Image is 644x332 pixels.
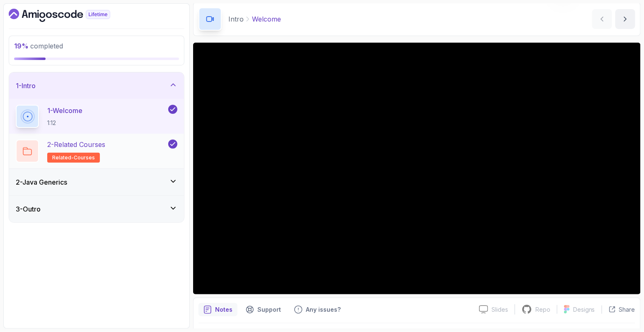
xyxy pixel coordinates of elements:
p: Share [619,306,635,314]
button: Feedback button [289,303,346,316]
p: Welcome [252,14,281,24]
p: Slides [491,306,508,314]
button: notes button [199,303,237,316]
button: next content [615,9,635,29]
button: 2-Related Coursesrelated-courses [16,140,177,163]
p: Any issues? [306,306,341,314]
h3: 3 - Outro [16,204,41,214]
iframe: 1 - Hi [193,43,641,294]
p: Notes [215,306,232,314]
p: Intro [228,14,244,24]
span: related-courses [52,154,95,161]
button: 1-Intro [9,72,184,99]
p: 1 - Welcome [47,106,82,115]
button: 1-Welcome1:12 [16,105,177,128]
button: Share [602,306,635,314]
button: 3-Outro [9,196,184,222]
button: Support button [241,303,286,316]
p: Support [257,306,281,314]
span: completed [14,42,63,50]
span: 19 % [14,42,29,50]
button: 2-Java Generics [9,169,184,195]
p: Repo [535,306,550,314]
h3: 2 - Java Generics [16,177,67,187]
p: 2 - Related Courses [47,140,105,149]
a: Dashboard [9,9,129,22]
p: Designs [573,306,595,314]
h3: 1 - Intro [16,81,36,91]
button: previous content [592,9,612,29]
p: 1:12 [47,119,82,127]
